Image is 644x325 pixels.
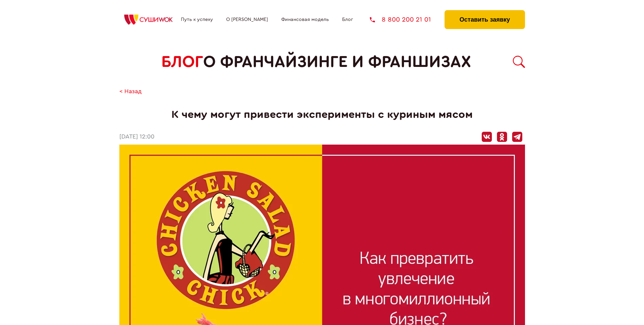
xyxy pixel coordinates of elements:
[445,10,525,29] button: Оставить заявку
[181,17,213,22] a: Путь к успеху
[281,17,329,22] a: Финансовая модель
[370,16,431,23] a: 8 800 200 21 01
[382,16,431,23] span: 8 800 200 21 01
[119,133,154,141] time: [DATE] 12:00
[203,53,471,71] span: о франчайзинге и франшизах
[119,108,525,121] h1: К чему могут привести эксперименты с куриным мясом
[119,88,142,95] a: < Назад
[226,17,268,22] a: О [PERSON_NAME]
[161,53,203,71] span: БЛОГ
[342,17,353,22] a: Блог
